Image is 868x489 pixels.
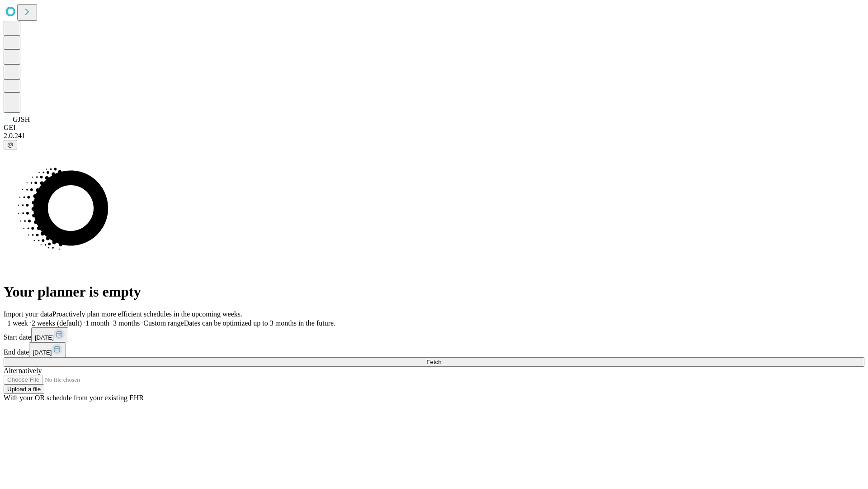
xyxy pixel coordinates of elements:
span: Dates can be optimized up to 3 months in the future. [184,319,335,327]
button: [DATE] [31,327,68,342]
span: [DATE] [33,349,52,356]
span: [DATE] [35,334,54,341]
button: Fetch [4,357,864,367]
div: Start date [4,327,864,342]
span: 1 month [85,319,109,327]
span: @ [7,141,14,148]
span: Fetch [426,359,441,365]
span: With your OR schedule from your existing EHR [4,394,144,402]
span: 2 weeks (default) [32,319,82,327]
button: Upload a file [4,384,44,394]
button: @ [4,140,17,149]
span: Alternatively [4,367,42,374]
div: 2.0.241 [4,132,864,140]
span: Custom range [143,319,184,327]
span: Import your data [4,310,52,318]
div: GEI [4,124,864,132]
span: Proactively plan more efficient schedules in the upcoming weeks. [52,310,242,318]
button: [DATE] [29,342,66,357]
h1: Your planner is empty [4,283,864,300]
span: 3 months [113,319,140,327]
span: 1 week [7,319,28,327]
div: End date [4,342,864,357]
span: GJSH [13,115,30,123]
